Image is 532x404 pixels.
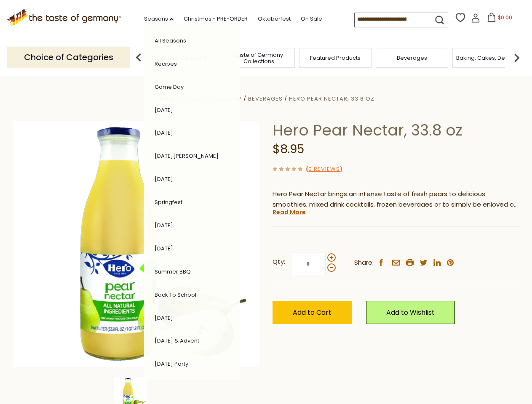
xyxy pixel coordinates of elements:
a: [DATE] [155,175,173,183]
a: [DATE] & Advent [155,337,199,345]
a: Featured Products [310,55,361,61]
a: [DATE] Party [155,360,188,368]
span: $0.00 [498,14,512,21]
a: Back to School [155,291,196,299]
img: next arrow [508,49,525,66]
a: Summer BBQ [155,268,191,276]
span: Add to Cart [293,308,331,317]
a: [DATE] [155,245,173,252]
a: Beverages [397,55,427,61]
span: $8.95 [273,141,304,157]
span: Share: [354,258,374,268]
a: 0 Reviews [308,165,340,174]
button: $0.00 [482,13,518,25]
a: Oktoberfest [258,14,291,24]
input: Qty: [291,252,326,275]
img: Hero Pear Nectar, 33.8 oz [13,121,260,367]
a: Game Day [155,83,184,91]
a: Hero Pear Nectar, 33.8 oz [289,95,374,103]
a: Taste of Germany Collections [225,52,292,64]
a: Springfest [155,198,182,206]
strong: Qty: [273,257,285,267]
a: Seasons [144,14,174,24]
a: [DATE] [155,106,173,114]
a: [DATE][PERSON_NAME] [155,152,219,160]
button: Add to Cart [273,301,352,324]
a: [DATE] [155,221,173,229]
p: Choice of Categories [7,47,130,68]
a: [DATE] [155,314,173,322]
a: Christmas - PRE-ORDER [184,14,248,24]
a: All Seasons [155,37,186,45]
a: On Sale [301,14,322,24]
span: ( ) [306,165,342,173]
a: Read More [273,208,306,216]
a: [DATE] [155,129,173,137]
h1: Hero Pear Nectar, 33.8 oz [273,121,519,140]
a: Beverages [248,95,283,103]
p: Hero Pear Nectar brings an intense taste of fresh pears to delicious smoothies, mixed drink cockt... [273,189,519,210]
a: Baking, Cakes, Desserts [456,55,521,61]
a: Add to Wishlist [366,301,455,324]
img: previous arrow [130,49,147,66]
a: Recipes [155,60,177,68]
